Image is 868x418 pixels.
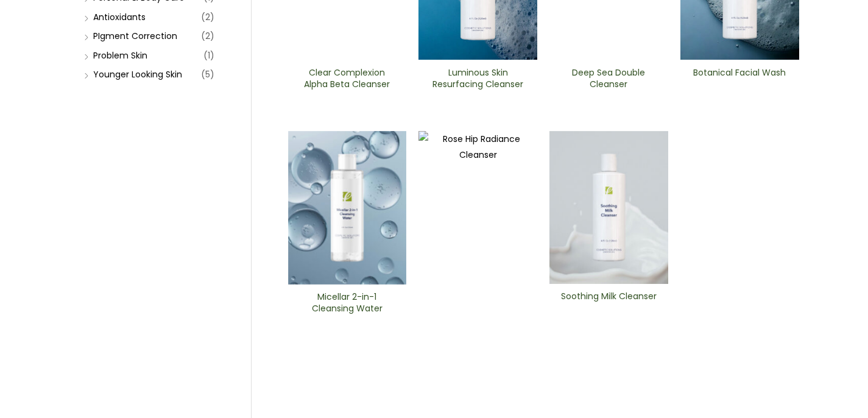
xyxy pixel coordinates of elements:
[691,67,789,94] a: Botanical Facial Wash
[298,291,396,314] h2: Micellar 2-in-1 Cleansing Water
[560,291,658,314] h2: Soothing Milk Cleanser
[298,67,396,90] h2: Clear Complexion Alpha Beta ​Cleanser
[201,9,214,26] span: (2)
[549,131,668,284] img: Soothing Milk Cleanser
[201,66,214,83] span: (5)
[429,67,527,90] h2: Luminous Skin Resurfacing ​Cleanser
[93,30,177,42] a: PIgment Correction
[298,67,396,94] a: Clear Complexion Alpha Beta ​Cleanser
[93,49,147,62] a: Problem Skin
[93,68,182,80] a: Younger Looking Skin
[288,131,407,285] img: Micellar 2-in-1 Cleansing Water
[691,67,789,90] h2: Botanical Facial Wash
[93,11,146,23] a: Antioxidants
[560,67,658,94] a: Deep Sea Double Cleanser
[298,291,396,319] a: Micellar 2-in-1 Cleansing Water
[560,67,658,90] h2: Deep Sea Double Cleanser
[203,47,214,64] span: (1)
[201,27,214,44] span: (2)
[429,67,527,94] a: Luminous Skin Resurfacing ​Cleanser
[560,291,658,318] a: Soothing Milk Cleanser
